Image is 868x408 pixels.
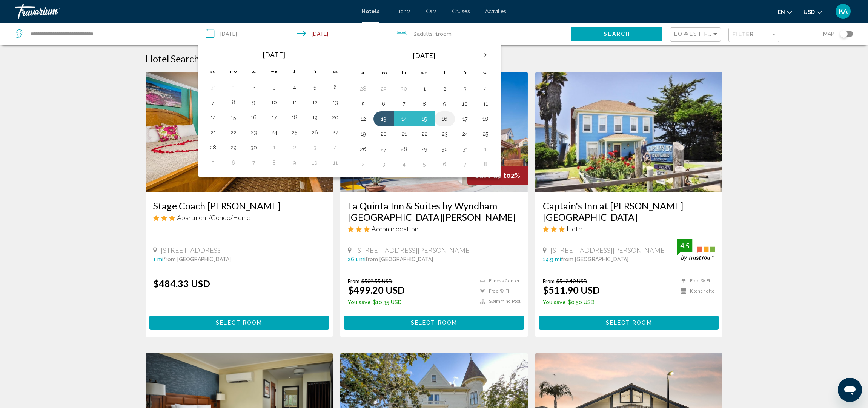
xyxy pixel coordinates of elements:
[543,299,566,305] span: You save
[398,114,410,124] button: Day 14
[268,112,280,123] button: Day 17
[289,127,301,138] button: Day 25
[543,200,715,223] h3: Captain's Inn at [PERSON_NAME][GEOGRAPHIC_DATA]
[479,129,492,139] button: Day 25
[198,23,389,45] button: Check-in date: Sep 22, 2025 Check-out date: Sep 25, 2025
[357,83,369,94] button: Day 28
[163,256,231,262] span: from [GEOGRAPHIC_DATA]
[378,159,390,169] button: Day 3
[398,144,410,154] button: Day 28
[418,114,430,124] button: Day 15
[833,3,853,19] button: User Menu
[378,144,390,154] button: Day 27
[149,316,329,329] button: Select Room
[476,288,520,294] li: Free WiFi
[227,157,240,168] button: Day 6
[388,23,571,45] button: Travelers: 2 adults, 0 children
[733,31,754,37] span: Filter
[398,83,410,94] button: Day 30
[834,31,853,37] button: Toggle map
[207,82,219,92] button: Day 31
[348,200,520,223] a: La Quinta Inn & Suites by Wyndham [GEOGRAPHIC_DATA][PERSON_NAME]
[485,8,506,14] a: Activities
[329,112,341,123] button: Day 20
[357,114,369,124] button: Day 12
[378,114,390,124] button: Day 13
[476,298,520,305] li: Swimming Pool
[268,82,280,92] button: Day 3
[539,316,719,329] button: Select Room
[153,200,326,211] h3: Stage Coach [PERSON_NAME]
[268,97,280,108] button: Day 10
[329,127,341,138] button: Day 27
[268,127,280,138] button: Day 24
[227,142,240,153] button: Day 29
[543,284,600,296] ins: $511.90 USD
[153,213,326,222] div: 3 star Apartment
[348,278,359,284] span: From
[223,46,325,63] th: [DATE]
[459,114,471,124] button: Day 17
[604,31,630,37] span: Search
[418,144,430,154] button: Day 29
[674,31,723,37] span: Lowest Price
[372,225,418,233] span: Accommodation
[373,46,475,65] th: [DATE]
[439,159,451,169] button: Day 6
[439,83,451,94] button: Day 2
[452,8,470,14] a: Cruises
[207,127,219,138] button: Day 21
[459,99,471,109] button: Day 10
[398,99,410,109] button: Day 7
[479,114,492,124] button: Day 18
[395,8,411,14] a: Flights
[268,157,280,168] button: Day 8
[309,157,321,168] button: Day 10
[355,246,472,254] span: [STREET_ADDRESS][PERSON_NAME]
[838,378,862,402] iframe: Button to launch messaging window
[677,288,715,294] li: Kitchenette
[248,157,260,168] button: Day 7
[329,97,341,108] button: Day 13
[535,72,723,192] a: Hotel image
[378,99,390,109] button: Day 6
[227,112,240,123] button: Day 15
[417,31,433,37] span: Adults
[398,159,410,169] button: Day 4
[329,82,341,92] button: Day 6
[475,46,496,64] button: Next month
[348,299,371,305] span: You save
[439,129,451,139] button: Day 23
[561,256,628,262] span: from [GEOGRAPHIC_DATA]
[606,320,652,326] span: Select Room
[309,97,321,108] button: Day 12
[459,144,471,154] button: Day 31
[479,159,492,169] button: Day 8
[378,129,390,139] button: Day 20
[289,112,301,123] button: Day 18
[309,112,321,123] button: Day 19
[677,278,715,284] li: Free WiFi
[362,8,379,14] span: Hotels
[357,144,369,154] button: Day 26
[426,8,437,14] a: Cars
[439,144,451,154] button: Day 30
[418,159,430,169] button: Day 5
[539,317,719,326] a: Select Room
[309,127,321,138] button: Day 26
[216,320,262,326] span: Select Room
[479,144,492,154] button: Day 1
[248,142,260,153] button: Day 30
[479,83,492,94] button: Day 4
[207,112,219,123] button: Day 14
[823,29,834,39] span: Map
[329,142,341,153] button: Day 4
[459,129,471,139] button: Day 24
[227,127,240,138] button: Day 22
[439,99,451,109] button: Day 9
[357,159,369,169] button: Day 2
[543,299,600,305] p: $0.50 USD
